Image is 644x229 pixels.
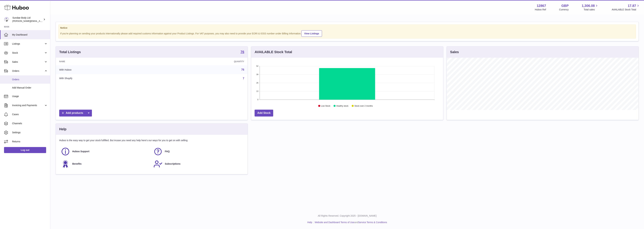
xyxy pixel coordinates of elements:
div: If you're planning on sending your products internationally please add required customs informati... [60,30,634,37]
span: Orders [12,78,48,81]
span: Orders [12,69,44,73]
p: Huboo is the easy way to get your stock fulfilled. But incase you need any help here's our ways f... [59,139,244,142]
text: Healthy stock [336,105,349,107]
a: 17.87 AVAILABLE Stock Total [612,4,640,11]
text: 52 [256,65,258,67]
td: With Huboo [56,65,159,74]
a: Service Terms & Conditions [358,221,387,224]
span: Subscriptions [165,162,180,165]
span: Stock [12,51,44,54]
span: FAQ [165,150,170,153]
text: 0 [257,99,258,101]
text: Stock over 2 months [355,105,373,107]
strong: GBP [561,4,569,8]
a: Add Stock [255,110,273,117]
h3: Total Listings [59,50,81,54]
li: and [313,221,387,224]
strong: 76 [240,50,244,53]
a: Subscriptions [153,159,243,168]
span: Total sales [584,8,599,11]
strong: Notice [60,26,634,30]
span: Add Manual Order [12,86,48,89]
span: Cases [12,113,48,116]
h3: AVAILABLE Stock Total [255,50,292,54]
div: Huboo Ref [535,8,546,11]
h3: Help [59,127,66,131]
span: Listings [12,42,44,45]
a: Help [307,221,312,224]
span: My Dashboard [12,33,48,36]
span: Channels [12,122,48,125]
img: dianne@sundaebody.com [4,17,9,22]
strong: 12867 [537,4,546,8]
span: Settings [12,131,48,134]
h3: Sales [450,50,459,54]
a: View Listings [301,30,322,37]
a: Huboo Support [61,147,150,156]
th: Name [56,58,159,65]
span: Invoicing and Payments [12,104,44,107]
span: Usage [12,95,48,98]
a: FAQ [153,147,243,156]
span: Returns [12,140,48,143]
p: All Rights Reserved. Copyright 2025 - [DOMAIN_NAME] [53,214,641,217]
td: With Shopify [56,74,159,83]
span: 17.87 [628,4,636,8]
span: [PERSON_NAME][EMAIL_ADDRESS][DOMAIN_NAME] [12,20,67,22]
a: Log out [4,147,46,153]
a: Website and Dashboard Terms of Use [315,221,354,224]
span: 1,306.08 [582,4,595,8]
div: Sundae Body Ltd [12,16,43,23]
text: 39 [256,73,258,75]
a: 1,306.08 Total sales [582,4,599,11]
span: Benefits [72,162,82,165]
a: 76 [240,50,244,54]
span: Sales [12,60,44,64]
a: Add products [59,110,92,117]
span: AVAILABLE Stock Total [612,8,640,11]
text: 13 [256,90,258,92]
span: Huboo Support [72,150,89,153]
th: Quantity [159,58,248,65]
a: Benefits [61,159,150,168]
div: Currency [559,8,569,11]
a: 76 [241,68,244,71]
text: Low Stock [321,105,330,107]
text: 26 [256,82,258,84]
a: 7 [243,77,244,80]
